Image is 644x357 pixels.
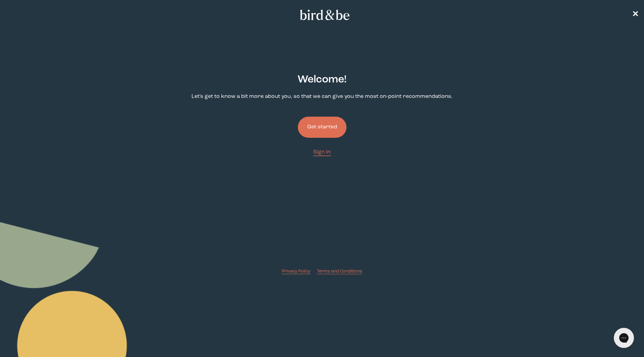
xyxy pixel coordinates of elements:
[317,269,362,274] span: Terms and Conditions
[317,268,362,275] a: Terms and Conditions
[192,93,452,101] p: Let's get to know a bit more about you, so that we can give you the most on-point recommendations.
[282,268,310,275] a: Privacy Policy
[298,72,346,87] h2: Welcome !
[632,9,639,21] a: ✕
[282,269,310,274] span: Privacy Policy
[610,325,637,350] iframe: Gorgias live chat messenger
[313,150,331,155] span: Sign In
[298,117,346,138] button: Get started
[298,106,346,148] a: Get started
[632,11,639,19] span: ✕
[313,148,331,156] a: Sign In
